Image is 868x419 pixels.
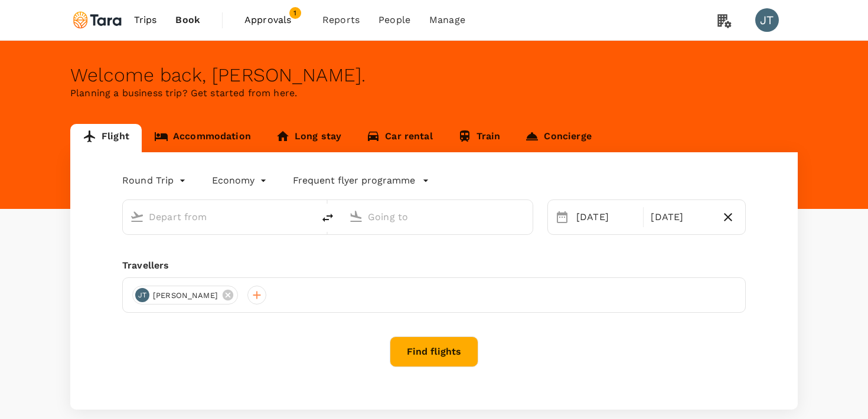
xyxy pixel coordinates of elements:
[212,171,269,190] div: Economy
[142,124,263,152] a: Accommodation
[134,13,157,27] span: Trips
[146,290,225,302] span: [PERSON_NAME]
[149,208,289,226] input: Depart from
[513,124,603,152] a: Concierge
[322,13,360,27] span: Reports
[70,64,798,86] div: Welcome back , [PERSON_NAME] .
[429,13,465,27] span: Manage
[122,258,746,273] div: Travellers
[524,215,527,218] button: Open
[572,205,641,229] div: [DATE]
[289,7,301,19] span: 1
[314,204,342,232] button: delete
[293,174,429,188] button: Frequent flyer programme
[390,336,478,367] button: Find flights
[354,124,445,152] a: Car rental
[244,13,304,27] span: Approvals
[646,205,715,229] div: [DATE]
[368,208,508,226] input: Going to
[263,124,354,152] a: Long stay
[70,86,798,100] p: Planning a business trip? Get started from here.
[70,7,125,33] img: Tara Climate Ltd
[445,124,513,152] a: Train
[305,215,308,218] button: Open
[755,8,779,32] div: JT
[132,286,238,305] div: JT[PERSON_NAME]
[135,288,149,302] div: JT
[175,13,200,27] span: Book
[378,13,410,27] span: People
[70,124,142,152] a: Flight
[122,171,188,190] div: Round Trip
[293,174,415,188] p: Frequent flyer programme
